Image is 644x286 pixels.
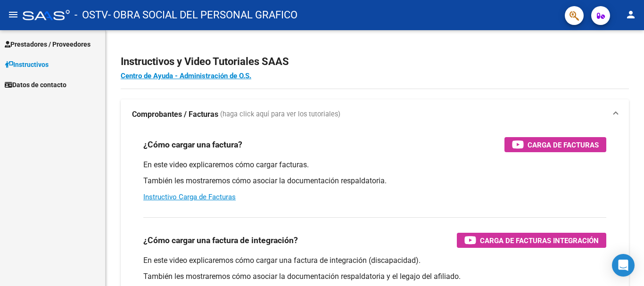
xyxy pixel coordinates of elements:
a: Instructivo Carga de Facturas [143,193,236,201]
mat-icon: menu [8,9,19,20]
span: Datos de contacto [5,80,66,90]
strong: Comprobantes / Facturas [132,109,218,120]
span: Carga de Facturas Integración [480,235,599,246]
span: - OSTV [74,5,108,25]
h2: Instructivos y Video Tutoriales SAAS [121,53,629,71]
mat-expansion-panel-header: Comprobantes / Facturas (haga click aquí para ver los tutoriales) [121,99,629,130]
mat-icon: person [625,9,636,20]
h3: ¿Cómo cargar una factura de integración? [143,234,298,247]
p: En este video explicaremos cómo cargar facturas. [143,160,606,170]
p: También les mostraremos cómo asociar la documentación respaldatoria. [143,176,606,186]
p: En este video explicaremos cómo cargar una factura de integración (discapacidad). [143,255,606,266]
span: Prestadores / Proveedores [5,39,91,49]
span: - OBRA SOCIAL DEL PERSONAL GRAFICO [108,5,297,25]
div: Open Intercom Messenger [612,254,635,277]
button: Carga de Facturas Integración [457,233,606,248]
span: (haga click aquí para ver los tutoriales) [220,109,340,120]
p: También les mostraremos cómo asociar la documentación respaldatoria y el legajo del afiliado. [143,271,606,282]
h3: ¿Cómo cargar una factura? [143,138,242,151]
span: Carga de Facturas [528,139,599,151]
button: Carga de Facturas [504,137,606,152]
a: Centro de Ayuda - Administración de O.S. [121,72,251,80]
span: Instructivos [5,59,49,70]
